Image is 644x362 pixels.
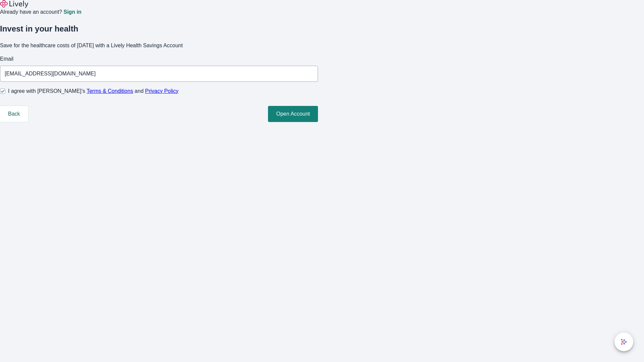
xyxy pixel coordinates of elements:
svg: Lively AI Assistant [621,339,627,345]
span: I agree with [PERSON_NAME]’s and [8,87,178,95]
button: chat [614,333,633,351]
a: Privacy Policy [145,88,179,94]
a: Terms & Conditions [87,88,133,94]
a: Sign in [63,9,81,15]
button: Open Account [268,106,318,122]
